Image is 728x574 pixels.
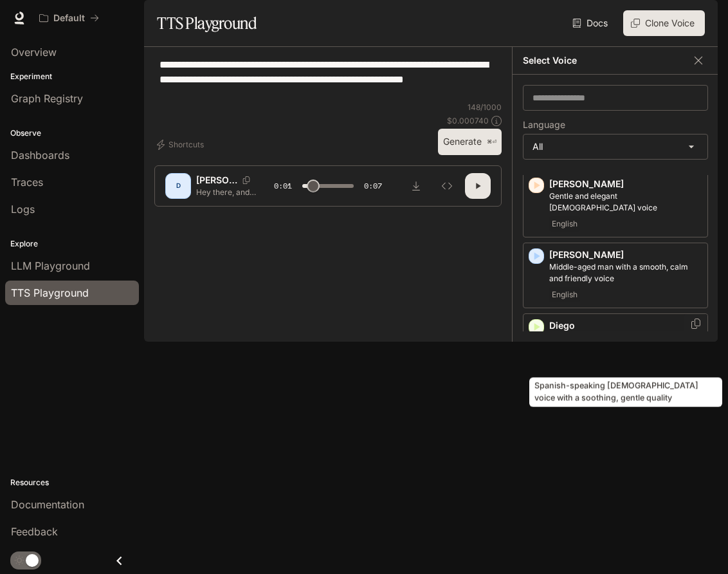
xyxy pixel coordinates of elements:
[689,319,702,329] button: Copy Voice ID
[237,176,255,184] button: Copy Voice ID
[434,173,460,199] button: Inspect
[438,129,502,155] button: Generate⌘⏎
[53,13,85,24] p: Default
[549,261,702,284] p: Middle-aged man with a smooth, calm and friendly voice
[447,115,489,126] p: $ 0.000740
[157,10,257,36] h1: TTS Playground
[523,120,565,129] p: Language
[33,5,105,31] button: All workspaces
[403,173,429,199] button: Download audio
[549,319,702,332] p: Diego
[274,180,292,192] span: 0:01
[549,287,580,302] span: English
[196,187,258,198] p: Hey there, and welcome back to the show! We've got a fascinating episode lined up [DATE], includi...
[529,378,722,407] div: Spanish-speaking [DEMOGRAPHIC_DATA] voice with a soothing, gentle quality
[196,174,237,187] p: [PERSON_NAME]
[549,248,702,261] p: [PERSON_NAME]
[154,134,209,155] button: Shortcuts
[523,134,707,159] div: All
[570,10,613,36] a: Docs
[623,10,705,36] button: Clone Voice
[549,178,702,190] p: [PERSON_NAME]
[364,180,382,192] span: 0:07
[549,216,580,232] span: English
[549,190,702,214] p: Gentle and elegant female voice
[468,102,502,113] p: 148 / 1000
[168,176,188,196] div: D
[487,138,496,146] p: ⌘⏎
